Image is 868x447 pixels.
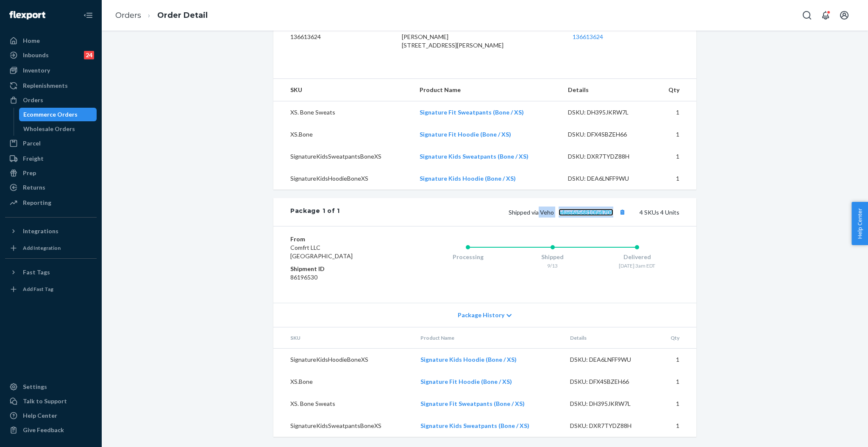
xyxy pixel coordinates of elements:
a: Ecommerce Orders [19,108,97,121]
button: Open notifications [817,7,834,24]
div: Prep [23,169,36,177]
td: 1 [654,168,696,190]
div: Package 1 of 1 [290,207,340,218]
div: Help Center [23,411,57,420]
div: Wholesale Orders [23,125,75,133]
div: DSKU: DXR7TYDZ88H [570,422,650,430]
a: Help Center [5,409,97,422]
td: 1 [657,415,696,437]
div: Returns [23,183,45,192]
div: 24 [84,51,94,59]
a: Returns [5,181,97,194]
td: XS. Bone Sweats [273,101,413,124]
a: Prep [5,166,97,180]
th: Qty [654,79,696,101]
button: Help Center [851,202,868,245]
div: Inventory [23,66,50,75]
div: Reporting [23,198,51,207]
div: Talk to Support [23,397,67,405]
a: Settings [5,380,97,394]
div: Home [23,36,40,45]
button: Close Navigation [80,7,97,24]
div: 9/13 [510,262,595,269]
div: Freight [23,154,44,163]
td: 1 [657,393,696,415]
dd: 136613624 [290,33,388,41]
div: DSKU: DEA6LNFF9WU [570,355,650,364]
div: Replenishments [23,81,68,90]
a: Signature Kids Sweatpants (Bone / XS) [420,422,529,429]
div: DSKU: DH395JKRW7L [570,400,650,408]
a: Inbounds24 [5,48,97,62]
div: Add Fast Tag [23,285,53,293]
dd: 86196530 [290,273,392,282]
button: Integrations [5,224,97,238]
td: XS.Bone [273,123,413,145]
a: Talk to Support [5,394,97,408]
td: SignatureKidsHoodieBoneXS [273,168,413,190]
a: Signature Fit Sweatpants (Bone / XS) [420,109,524,116]
td: 1 [654,101,696,124]
td: SignatureKidsHoodieBoneXS [273,349,414,371]
button: Open Search Box [798,7,815,24]
div: DSKU: DEA6LNFF9WU [568,174,648,183]
a: Signature Kids Sweatpants (Bone / XS) [420,153,529,160]
a: Orders [5,93,97,107]
dt: From [290,235,392,243]
div: Integrations [23,227,58,235]
a: Wholesale Orders [19,122,97,136]
div: Give Feedback [23,426,64,434]
th: Details [563,327,657,349]
div: Parcel [23,139,41,148]
ol: breadcrumbs [108,3,214,28]
div: Settings [23,383,47,391]
dt: Shipment ID [290,265,392,273]
th: Details [561,79,654,101]
div: [DATE] 3am EDT [595,262,679,269]
div: Inbounds [23,51,49,59]
div: DSKU: DH395JKRW7L [568,108,648,117]
div: DSKU: DXR7TYDZ88H [568,152,648,161]
a: Reporting [5,196,97,210]
button: Give Feedback [5,423,97,437]
button: Copy tracking number [617,207,628,218]
a: Signature Fit Sweatpants (Bone / XS) [420,400,525,407]
a: Home [5,34,97,47]
th: Qty [657,327,696,349]
td: SignatureKidsSweatpantsBoneXS [273,145,413,168]
a: Signature Fit Hoodie (Bone / XS) [420,131,511,138]
span: Comfrt LLC [GEOGRAPHIC_DATA] [290,244,353,260]
td: XS.Bone [273,371,414,393]
button: Open account menu [836,7,853,24]
div: Shipped [510,253,595,261]
td: XS. Bone Sweats [273,393,414,415]
a: Parcel [5,137,97,150]
a: 136613624 [573,33,603,40]
span: [PERSON_NAME] [STREET_ADDRESS][PERSON_NAME] [402,33,504,49]
th: Product Name [413,79,561,101]
td: 1 [657,349,696,371]
td: 1 [654,123,696,145]
span: Package History [458,311,504,319]
a: Signature Fit Hoodie (Bone / XS) [420,378,512,385]
a: a4ae6a56810fa4704 [559,209,613,216]
div: Add Integration [23,244,61,251]
div: Fast Tags [23,268,50,277]
span: Shipped via Veho [509,209,628,216]
a: Replenishments [5,79,97,92]
div: Ecommerce Orders [23,110,78,119]
div: DSKU: DFX4SBZEH66 [570,377,650,386]
th: SKU [273,79,413,101]
td: SignatureKidsSweatpantsBoneXS [273,415,414,437]
a: Signature Kids Hoodie (Bone / XS) [420,175,516,182]
a: Order Detail [157,11,208,20]
th: SKU [273,327,414,349]
a: Inventory [5,64,97,77]
div: DSKU: DFX4SBZEH66 [568,130,648,139]
td: 1 [654,145,696,168]
a: Signature Kids Hoodie (Bone / XS) [420,356,517,363]
td: 1 [657,371,696,393]
div: Processing [426,253,510,261]
div: 4 SKUs 4 Units [340,207,679,218]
